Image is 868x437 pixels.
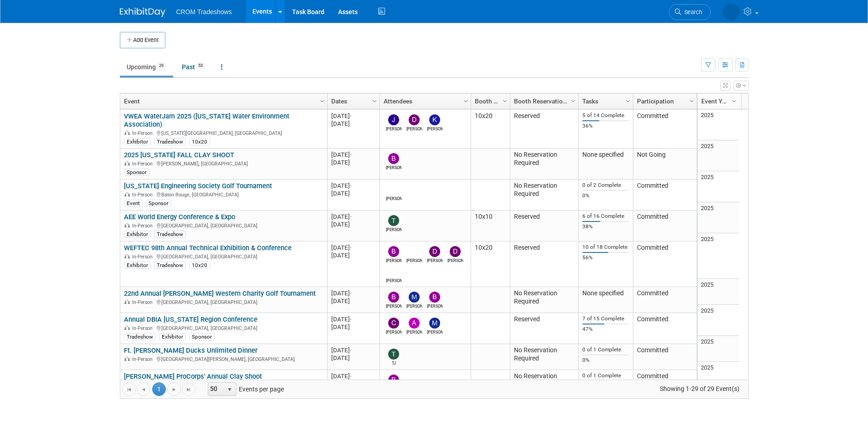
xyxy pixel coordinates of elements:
span: In-Person [132,325,155,331]
div: 5 of 14 Complete [582,112,629,119]
span: - [350,182,352,189]
td: Committed [633,109,697,149]
div: [GEOGRAPHIC_DATA], [GEOGRAPHIC_DATA] [124,298,323,306]
div: [DATE] [331,151,375,159]
span: Column Settings [624,98,632,105]
span: CROM Tradeshows [176,8,232,15]
button: Add Event [120,32,165,48]
div: 7 of 15 Complete [582,315,629,322]
span: Showing 1-29 of 29 Event(s) [651,382,748,395]
div: Exhibitor [124,262,151,269]
div: [DATE] [331,346,375,354]
span: Column Settings [570,98,577,105]
td: Committed [633,211,697,242]
div: 47% [582,326,629,333]
td: Reserved [510,109,578,149]
img: In-Person Event [124,325,130,330]
td: No Reservation Required [510,344,578,370]
span: Go to the previous page [140,386,147,393]
img: Tod Green [388,215,399,226]
span: - [350,290,352,297]
img: In-Person Event [124,192,130,196]
img: Kristin Elliott [723,3,740,21]
div: Exhibitor [159,333,186,340]
a: Column Settings [568,93,578,107]
td: Committed [633,287,697,313]
td: Reserved [510,313,578,344]
td: No Reservation Required [510,180,578,211]
div: 0 of 1 Complete [582,346,629,353]
span: Go to the last page [185,386,192,393]
div: 0 of 1 Complete [582,372,629,379]
span: Column Settings [501,98,508,105]
div: 36% [582,123,629,129]
td: Not Going [633,149,697,180]
img: Daniel Haugland [429,246,440,257]
div: 10 of 18 Complete [582,244,629,251]
span: Column Settings [730,98,738,105]
div: Alan Raymond [386,195,402,202]
img: ExhibitDay [120,8,165,17]
div: Kelly Lee [427,125,443,132]
span: - [350,151,352,158]
td: 10x10 [471,211,510,242]
div: Tradeshow [154,262,186,269]
div: 0 of 2 Complete [582,182,629,189]
td: 2025 [698,336,739,362]
div: Kristin Elliott [386,277,402,284]
div: [DATE] [331,289,375,297]
td: 2025 [698,362,739,393]
a: Annual DBIA [US_STATE] Region Conference [124,315,257,324]
img: Myers Carpenter [409,292,420,303]
a: WEFTEC 98th Annual Technical Exhibition & Conference [124,244,292,252]
div: None specified [582,151,629,159]
td: 2025 [698,305,739,336]
img: TJ Williams [388,349,399,360]
a: Column Settings [623,93,633,107]
a: Past53 [175,58,212,76]
div: [DATE] [331,213,375,221]
img: Bobby Oyenarte [388,246,399,257]
span: select [226,386,233,393]
img: In-Person Event [124,299,130,304]
img: In-Person Event [124,161,130,165]
img: Branden Peterson [388,375,399,386]
div: Daniel Haugland [427,257,443,264]
a: 2025 [US_STATE] FALL CLAY SHOOT [124,151,234,159]
div: Sponsor [189,333,215,340]
div: Tradeshow [154,231,186,238]
img: Michael Brandao [429,318,440,329]
div: Branden Peterson [386,303,402,309]
div: Cameron Kenyon [386,329,402,335]
img: Josh Homes [388,114,399,125]
span: 50 [208,383,224,396]
span: - [350,113,352,119]
a: Search [669,4,711,20]
span: Column Settings [462,98,469,105]
div: Baton Rouge, [GEOGRAPHIC_DATA] [124,190,323,198]
a: Column Settings [370,93,380,107]
div: Blake Roberts [427,303,443,309]
div: Sponsor [124,169,149,176]
span: In-Person [132,161,155,167]
div: None specified [582,289,629,298]
a: VWEA WaterJam 2025 ([US_STATE] Water Environment Association) [124,112,289,129]
td: 2025 [698,202,739,233]
div: Exhibitor [124,138,151,145]
td: Committed [633,370,697,401]
span: - [350,244,352,251]
img: Blake Roberts [429,292,440,303]
span: In-Person [132,299,155,305]
td: 2025 [698,233,739,279]
div: [GEOGRAPHIC_DATA], [GEOGRAPHIC_DATA] [124,252,323,260]
td: Committed [633,344,697,370]
a: Event [124,93,321,109]
a: 22nd Annual [PERSON_NAME] Western Charity Golf Tournament [124,289,316,298]
div: [GEOGRAPHIC_DATA][PERSON_NAME], [GEOGRAPHIC_DATA] [124,355,323,363]
div: [DATE] [331,112,375,120]
span: - [350,316,352,323]
img: Branden Peterson [388,292,399,303]
td: No Reservation Required [510,149,578,180]
span: - [350,373,352,380]
td: Committed [633,313,697,344]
